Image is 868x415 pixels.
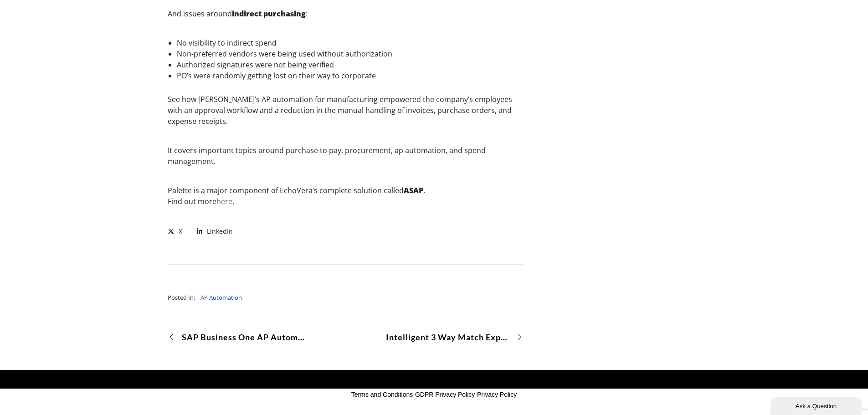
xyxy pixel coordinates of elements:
a: AP Automation [200,293,242,302]
a: Intelligent 3 Way Match Explained [379,331,523,341]
span: - [475,391,477,398]
li: No visibility to indirect spend [177,37,523,48]
strong: ASAP [404,185,423,195]
a: LinkedIn [197,226,233,235]
span: LinkedIn [207,226,233,237]
li: Authorized signatures were not being verified [177,59,523,70]
a: SAP Business One AP Automation – The Next Step [168,331,312,341]
a: Terms and Conditions [351,391,413,398]
a: Privacy Policy [477,391,517,398]
p: It covers important topics around purchase to pay, procurement, ap automation, and spend management. [168,145,523,167]
span: Intelligent 3 Way Match Explained [379,332,516,343]
li: PO’s were randomly getting lost on their way to corporate [177,70,523,81]
span: Posted In: [168,293,195,302]
p: Palette is a major component of EchoVera’s complete solution called . Find out more . [168,185,523,207]
li: Non-preferred vendors were being used without authorization [177,48,523,59]
p: See how [PERSON_NAME]’s AP automation for manufacturing empowered the company’s employees with an... [168,94,523,127]
strong: indirect purchasing [232,9,306,19]
a: X [168,226,182,235]
iframe: chat widget [770,395,863,415]
span: SAP Business One AP Automation – The Next Step [175,332,312,343]
span: - [413,391,415,398]
a: here [216,196,232,206]
p: And issues around : [168,8,523,19]
a: GDPR Privacy Policy [415,391,475,398]
span: X [179,226,182,237]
